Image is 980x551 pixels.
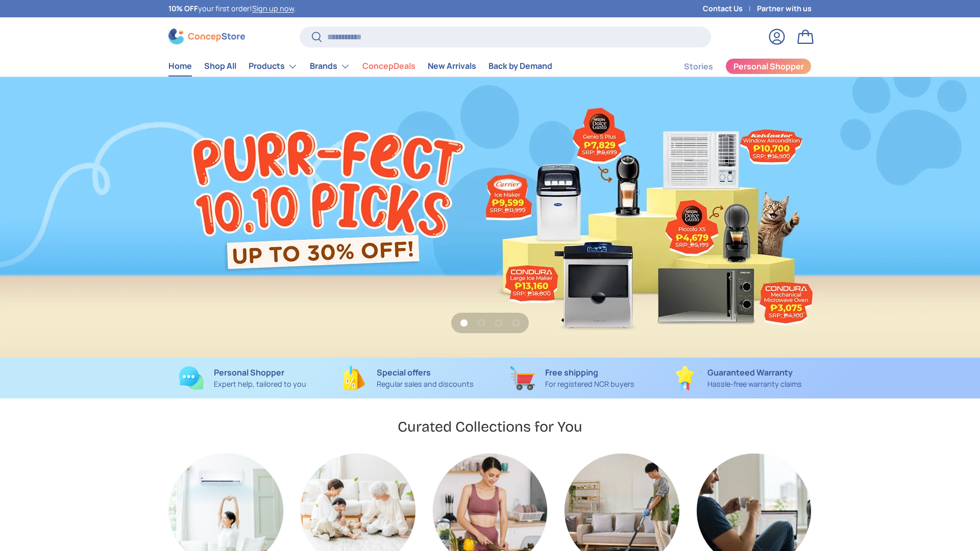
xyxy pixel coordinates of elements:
[168,56,192,76] a: Home
[488,56,552,76] a: Back by Demand
[310,56,350,77] a: Brands
[204,56,236,76] a: Shop All
[168,366,317,390] a: Personal Shopper Expert help, tailored to you
[659,56,812,77] nav: Secondary
[725,58,812,74] a: Personal Shopper
[168,4,198,13] strong: 10% OFF
[242,56,304,77] summary: Products
[707,379,802,390] p: Hassle-free warranty claims
[733,62,804,70] span: Personal Shopper
[545,379,634,390] p: For registered NCR buyers
[214,379,306,390] p: Expert help, tailored to you
[168,56,552,77] nav: Primary
[249,56,298,77] a: Products
[377,379,474,390] p: Regular sales and discounts
[304,56,356,77] summary: Brands
[545,367,598,378] strong: Free shipping
[168,29,245,44] img: ConcepStore
[398,417,582,436] h2: Curated Collections for You
[707,367,793,378] strong: Guaranteed Warranty
[703,3,757,14] a: Contact Us
[252,4,294,13] a: Sign up now
[428,56,476,76] a: New Arrivals
[333,366,482,390] a: Special offers Regular sales and discounts
[757,3,812,14] a: Partner with us
[214,367,284,378] strong: Personal Shopper
[362,56,415,76] a: ConcepDeals
[663,366,812,390] a: Guaranteed Warranty Hassle-free warranty claims
[684,57,713,77] a: Stories
[377,367,431,378] strong: Special offers
[498,366,647,390] a: Free shipping For registered NCR buyers
[168,3,296,14] p: your first order! .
